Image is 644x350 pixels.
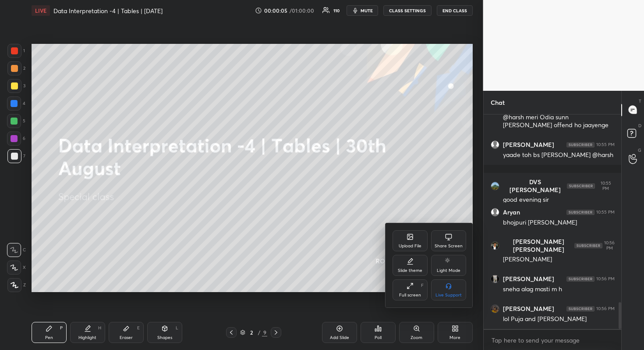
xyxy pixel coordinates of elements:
div: Full screen [399,293,421,297]
div: F [421,283,424,288]
div: Share Screen [435,244,463,248]
div: Live Support [435,293,462,297]
div: Light Mode [437,268,460,273]
div: Upload File [399,244,421,248]
div: Slide theme [398,268,422,273]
